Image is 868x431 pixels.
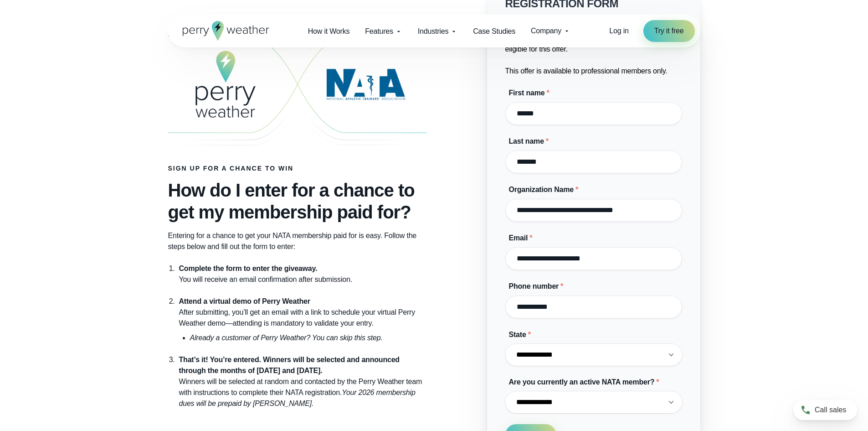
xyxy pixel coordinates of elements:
span: Log in [609,27,628,35]
p: Entering for a chance to get your NATA membership paid for is easy. Follow the steps below and fi... [168,230,427,252]
h3: How do I enter for a chance to get my membership paid for? [168,179,427,223]
span: Try it free [654,26,684,36]
span: First name [509,89,545,97]
li: Winners will be selected at random and contacted by the Perry Weather team with instructions to c... [179,343,427,409]
em: Your 2026 membership dues will be prepaid by [PERSON_NAME]. [179,389,416,407]
strong: That’s it! You’re entered. Winners will be selected and announced through the months of [DATE] an... [179,356,400,374]
a: Log in [609,26,628,36]
span: Last name [509,137,544,145]
span: Company [531,26,561,36]
span: How it Works [308,26,350,37]
strong: Attend a virtual demo of Perry Weather [179,297,310,305]
a: Case Studies [465,22,523,41]
a: How it Works [300,22,358,41]
li: You will receive an email confirmation after submission. [179,263,427,285]
span: Case Studies [473,26,515,37]
span: Industries [418,26,448,37]
a: Try it free [643,20,695,42]
span: Are you currently an active NATA member? [509,378,655,386]
span: Email [509,234,528,242]
span: Call sales [815,405,846,415]
em: Already a customer of Perry Weather? You can skip this step. [190,334,383,342]
a: Call sales [793,400,857,420]
span: State [509,331,526,338]
span: Phone number [509,282,559,290]
h4: Sign up for a chance to win [168,165,427,172]
span: Organization Name [509,186,574,193]
strong: Complete the form to enter the giveaway. [179,265,318,272]
li: After submitting, you’ll get an email with a link to schedule your virtual Perry Weather demo—att... [179,285,427,343]
span: Features [365,26,393,37]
